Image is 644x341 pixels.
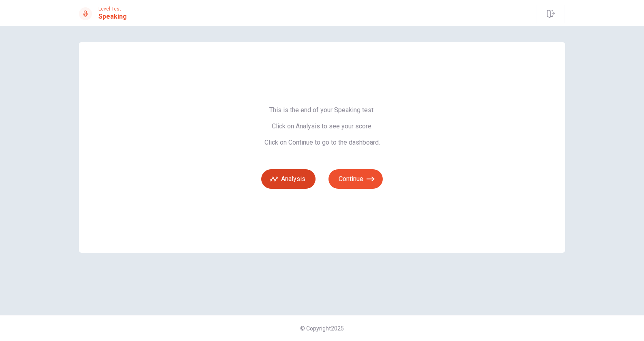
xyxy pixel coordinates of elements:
[98,6,127,12] span: Level Test
[98,12,127,21] h1: Speaking
[328,169,383,189] button: Continue
[300,325,344,332] span: © Copyright 2025
[261,169,316,189] button: Analysis
[261,106,383,147] span: This is the end of your Speaking test. Click on Analysis to see your score. Click on Continue to ...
